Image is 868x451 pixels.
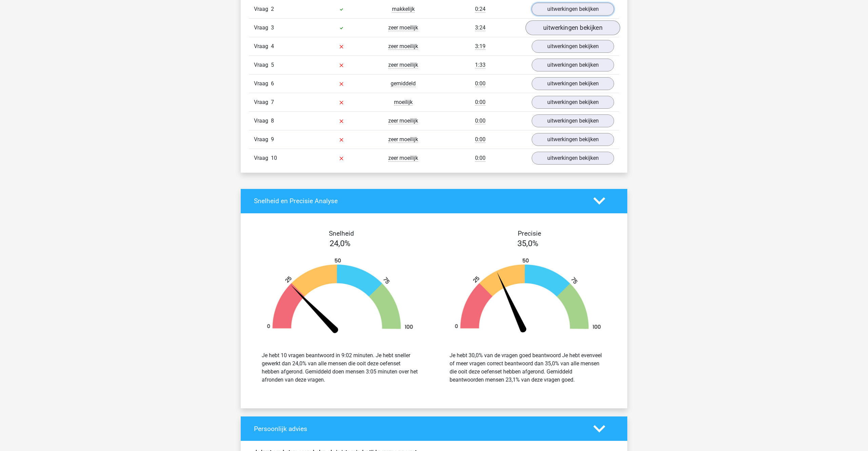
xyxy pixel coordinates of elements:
span: 24,0% [330,239,351,248]
span: 0:00 [475,155,486,162]
h4: Persoonlijk advies [254,425,583,433]
a: uitwerkingen bekijken [532,77,614,90]
div: Je hebt 30,0% van de vragen goed beantwoord Je hebt evenveel of meer vragen correct beantwoord da... [450,351,606,384]
span: 35,0% [517,239,538,248]
span: 0:00 [475,136,486,143]
a: uitwerkingen bekijken [532,59,614,71]
span: Vraag [254,98,271,106]
img: 24.11fc3d3dfcfd.png [256,258,424,335]
span: zeer moeilijk [388,24,418,31]
h4: Snelheid [254,230,429,237]
span: gemiddeld [391,80,416,87]
img: 35.40f4675ce624.png [444,258,612,335]
span: Vraag [254,5,271,13]
span: 6 [271,80,274,87]
span: 5 [271,62,274,68]
span: 0:00 [475,117,486,124]
span: 3 [271,24,274,31]
span: 3:19 [475,43,486,50]
span: 0:00 [475,99,486,106]
span: 3:24 [475,24,486,31]
div: Je hebt 10 vragen beantwoord in 9:02 minuten. Je hebt sneller gewerkt dan 24,0% van alle mensen d... [262,351,418,384]
span: 1:33 [475,62,486,68]
span: 10 [271,155,277,161]
span: Vraag [254,80,271,88]
span: 0:00 [475,80,486,87]
a: uitwerkingen bekijken [532,133,614,146]
span: zeer moeilijk [388,62,418,68]
span: makkelijk [392,6,415,13]
span: zeer moeilijk [388,43,418,50]
span: 4 [271,43,274,49]
span: 2 [271,6,274,12]
span: Vraag [254,117,271,125]
span: 9 [271,136,274,143]
span: Vraag [254,135,271,144]
span: 0:24 [475,6,486,13]
span: zeer moeilijk [388,117,418,124]
a: uitwerkingen bekijken [532,152,614,165]
a: uitwerkingen bekijken [532,40,614,53]
span: moeilijk [394,99,413,106]
h4: Snelheid en Precisie Analyse [254,197,583,205]
span: Vraag [254,24,271,32]
span: Vraag [254,154,271,162]
span: 8 [271,117,274,124]
span: Vraag [254,42,271,50]
a: uitwerkingen bekijken [532,114,614,127]
a: uitwerkingen bekijken [532,3,614,16]
span: Vraag [254,61,271,69]
a: uitwerkingen bekijken [532,96,614,109]
a: uitwerkingen bekijken [526,20,620,35]
span: zeer moeilijk [388,136,418,143]
span: 7 [271,99,274,105]
span: zeer moeilijk [388,155,418,162]
h4: Precisie [442,230,617,237]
